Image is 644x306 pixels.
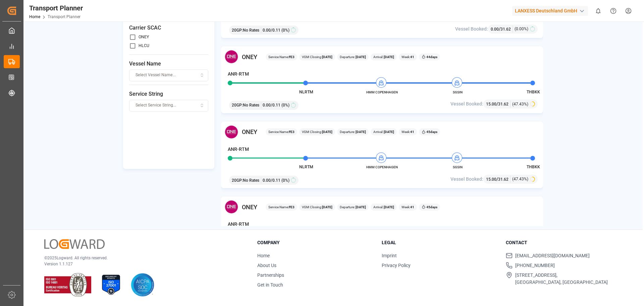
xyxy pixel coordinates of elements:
b: 41 [410,205,414,209]
span: ONEY [242,127,257,136]
a: Partnerships [257,272,284,278]
span: Vessel Name [129,60,208,68]
b: [DATE] [355,205,366,209]
a: About Us [257,263,276,268]
span: [PHONE_NUMBER] [515,262,555,269]
h4: ANR-RTM [228,146,249,153]
span: [STREET_ADDRESS], [GEOGRAPHIC_DATA], [GEOGRAPHIC_DATA] [515,272,608,286]
label: HLCU [139,44,149,48]
span: 15.00 [486,102,496,106]
img: AICPA SOC [131,273,154,297]
span: ONEY [242,203,257,212]
span: VGM Closing: [302,129,332,134]
span: 0.00 / 0.11 [263,27,280,33]
b: [DATE] [355,55,366,59]
div: LANXESS Deutschland GmbH [512,6,588,16]
div: / [486,100,511,107]
span: THBKK [527,165,540,169]
span: 20GP : [232,102,243,108]
span: (0%) [281,27,289,33]
span: Service Name: [268,54,294,59]
b: 45 days [426,130,437,134]
a: Home [29,14,40,19]
button: show 0 new notifications [591,3,606,18]
span: 20GP : [232,177,243,183]
span: Service String [129,90,208,98]
p: Version 1.1.127 [44,261,240,267]
img: Carrier [224,200,238,214]
span: Carrier SCAC [129,24,208,32]
a: Privacy Policy [382,263,411,268]
span: 31.62 [498,102,508,106]
b: FE3 [289,130,294,134]
h4: ANR-RTM [228,221,249,228]
p: © 2025 Logward. All rights reserved. [44,255,240,261]
span: NLRTM [299,165,313,169]
b: 41 [410,130,414,134]
b: 41 [410,55,414,59]
span: Departure: [340,54,366,59]
h4: ANR-RTM [228,71,249,78]
span: Week: [401,129,414,134]
span: 0.00 / 0.11 [263,177,280,183]
b: [DATE] [322,205,332,209]
img: Carrier [224,125,238,139]
span: THBKK [527,90,540,94]
div: Transport Planner [29,3,83,13]
span: Vessel Booked: [450,176,483,183]
span: Select Vessel Name... [136,72,176,78]
b: [DATE] [383,55,394,59]
span: No Rates [243,102,259,108]
b: [DATE] [322,55,332,59]
div: / [486,176,511,183]
img: Carrier [224,50,238,64]
button: Help Center [606,3,621,18]
b: 45 days [426,205,437,209]
b: FE3 [289,205,294,209]
span: Departure: [340,205,366,210]
button: LANXESS Deutschland GmbH [512,4,591,17]
img: ISO 9001 & ISO 14001 Certification [44,273,91,297]
span: 0.00 [491,27,499,32]
span: 0.00 / 0.11 [263,102,280,108]
span: Arrival: [373,205,394,210]
span: SGSIN [439,90,476,95]
span: (0%) [281,177,289,183]
label: ONEY [139,35,149,39]
b: [DATE] [322,130,332,134]
span: Vessel Booked: [455,26,488,33]
span: Week: [401,205,414,210]
span: Departure: [340,129,366,134]
span: 31.62 [500,27,511,32]
a: Home [257,253,270,258]
a: Imprint [382,253,397,258]
span: Service Name: [268,129,294,134]
span: HMM COPENHAGEN [364,90,400,95]
span: VGM Closing: [302,205,332,210]
b: [DATE] [383,205,394,209]
a: Get in Touch [257,282,283,288]
span: (0%) [281,102,289,108]
b: [DATE] [383,130,394,134]
span: Arrival: [373,129,394,134]
span: Select Service String... [136,102,176,108]
span: NLRTM [299,90,313,94]
span: (47.43%) [512,176,528,182]
span: (47.43%) [512,101,528,107]
span: [EMAIL_ADDRESS][DOMAIN_NAME] [515,252,590,259]
h3: Legal [382,239,498,246]
b: 44 days [426,55,437,59]
img: Logward Logo [44,239,105,249]
h3: Contact [506,239,622,246]
span: (0.00%) [515,26,528,32]
b: [DATE] [355,130,366,134]
span: Week: [401,54,414,59]
span: 20GP : [232,27,243,33]
span: SGSIN [439,165,476,170]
